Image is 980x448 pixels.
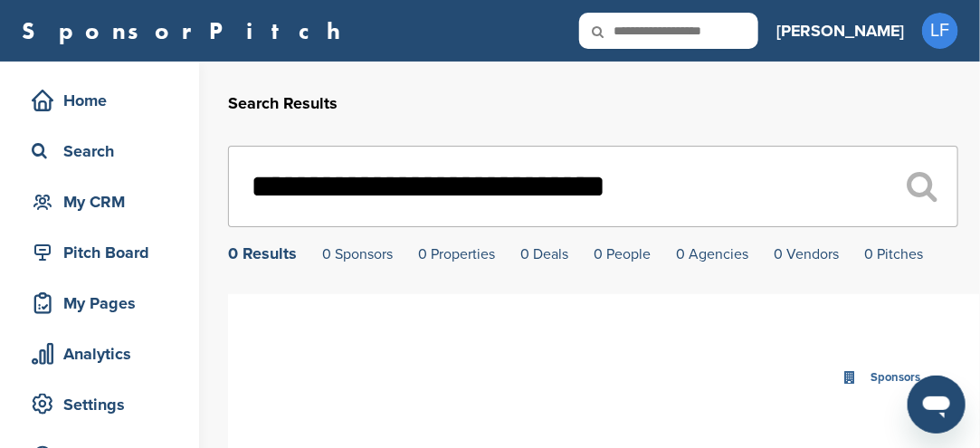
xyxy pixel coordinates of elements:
a: Analytics [18,333,181,375]
a: SponsorPitch [22,19,352,43]
iframe: Button to launch messaging window [908,376,966,434]
a: My Pages [18,282,181,324]
div: 0 Results [228,245,297,262]
h2: Search Results [228,91,958,116]
a: Settings [18,384,181,425]
a: Pitch Board [18,232,181,273]
span: LF [922,13,958,49]
a: My CRM [18,181,181,223]
a: 0 Agencies [676,245,748,263]
div: My CRM [27,186,181,218]
div: Home [27,84,181,117]
a: [PERSON_NAME] [776,11,904,51]
a: Search [18,130,181,172]
div: Search [27,135,181,167]
a: 0 Sponsors [322,245,393,263]
a: Home [18,80,181,121]
a: 0 Vendors [774,245,839,263]
div: My Pages [27,287,181,319]
div: Pitch Board [27,236,181,269]
a: 0 Deals [520,245,568,263]
a: 0 Properties [418,245,495,263]
div: Sponsors [866,367,925,388]
div: Settings [27,388,181,421]
div: Analytics [27,338,181,370]
a: 0 Pitches [864,245,923,263]
h3: [PERSON_NAME] [776,18,904,43]
a: 0 People [594,245,651,263]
